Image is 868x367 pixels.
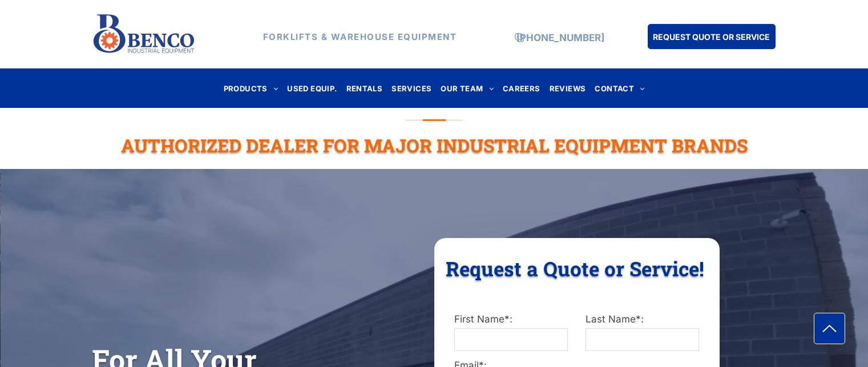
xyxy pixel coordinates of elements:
label: Last Name*: [586,312,699,327]
span: Authorized Dealer For Major Industrial Equipment Brands [121,133,748,158]
label: First Name*: [454,312,567,327]
a: PRODUCTS [219,80,283,96]
a: USED EQUIP. [282,80,341,96]
strong: FORKLIFTS & WAREHOUSE EQUIPMENT [263,31,457,42]
a: CAREERS [498,80,545,96]
a: SERVICES [387,80,436,96]
a: CONTACT [590,80,649,96]
a: [PHONE_NUMBER] [516,32,604,43]
span: REQUEST QUOTE OR SERVICE [653,26,770,47]
a: RENTALS [342,80,387,96]
a: REQUEST QUOTE OR SERVICE [648,24,776,49]
a: REVIEWS [545,80,591,96]
a: OUR TEAM [436,80,498,96]
span: Request a Quote or Service! [446,255,704,281]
